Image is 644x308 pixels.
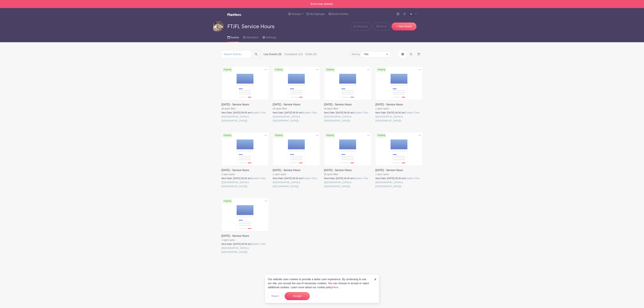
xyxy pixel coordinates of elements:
[352,52,361,56] label: Sort by
[373,22,390,30] a: Share
[374,278,376,280] img: close_button-5f87c8562297e5c2d7936805f587ecaba9071eb48480494691a3f1689db116b3.svg
[213,21,223,32] img: FTJFL%203.jpg
[284,52,303,56] label: Completed (13)
[399,51,423,58] div: order and view
[350,22,371,30] a: Message
[247,36,258,39] span: Members
[262,32,276,42] a: Settings
[227,24,274,29] span: FTJFL Service Hours
[230,36,239,39] span: Events
[408,11,414,17] img: 2.png
[391,22,417,30] a: + New Event
[285,292,310,300] button: Accept
[268,277,371,289] p: Our website uses cookies to provide a better user experience. By continuing to use our site, you ...
[292,13,301,15] span: Groups
[264,52,317,56] div: filters
[264,52,282,56] label: Live Events (9)
[227,13,241,16] img: logo_white-6c42ec7e38ccf1d336a20a19083b03d10ae64f83f12c07503d8b9e83406b4c7d.svg
[221,50,251,58] input: Search Events...
[379,24,387,28] span: Share
[243,32,258,42] a: Members
[266,36,276,39] span: Settings
[305,8,326,20] a: My Signups
[227,32,239,42] a: Events
[305,52,317,56] label: Drafts (0)
[332,13,348,15] span: Event Invites
[357,24,368,28] span: Message
[310,13,325,15] span: My Signups
[268,292,282,300] button: Reject
[327,8,350,20] a: Event Invites
[287,8,305,20] a: Groups
[333,286,338,289] a: Here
